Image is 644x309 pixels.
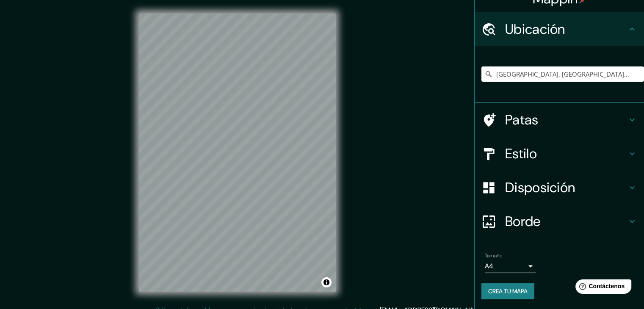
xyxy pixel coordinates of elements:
font: Borde [505,212,541,230]
div: Estilo [475,137,644,171]
font: Crea tu mapa [488,287,528,295]
button: Crea tu mapa [481,283,534,299]
font: Patas [505,111,539,129]
div: A4 [485,259,536,273]
iframe: Lanzador de widgets de ayuda [569,276,635,300]
font: Disposición [505,179,575,196]
font: Estilo [505,145,537,163]
font: Ubicación [505,20,565,38]
font: Tamaño [485,252,502,259]
div: Ubicación [475,12,644,46]
div: Borde [475,204,644,238]
div: Disposición [475,171,644,204]
div: Patas [475,103,644,137]
font: A4 [485,262,493,270]
button: Activar o desactivar atribución [321,277,332,287]
input: Elige tu ciudad o zona [481,66,644,82]
canvas: Mapa [139,14,336,292]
